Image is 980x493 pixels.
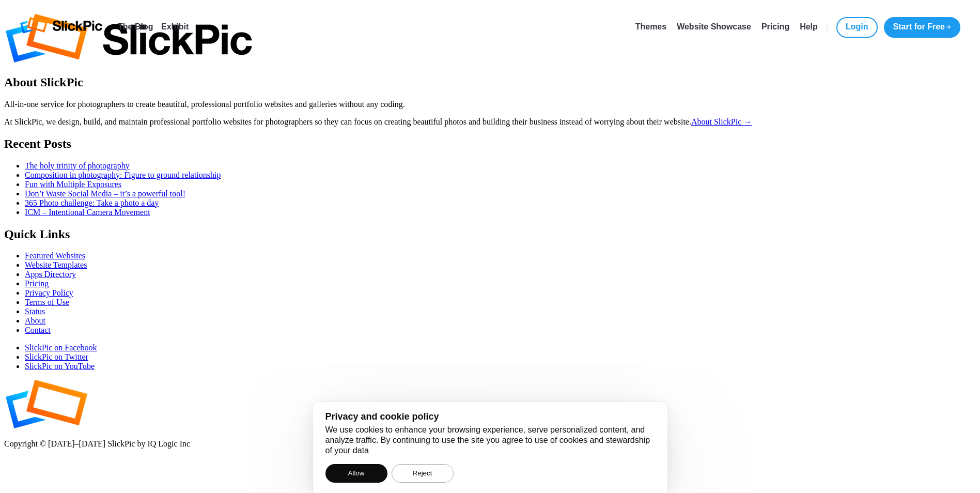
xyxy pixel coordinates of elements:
h2: Recent Posts [4,137,976,151]
a: Contact [25,326,51,334]
a: Privacy Policy [25,288,73,297]
a: About [25,316,45,325]
a: SlickPic on YouTube [25,362,95,371]
a: ICM – Intentional Camera Movement [25,208,150,217]
a: About SlickPic [691,117,752,126]
a: 365 Photo challenge: Take a photo a day [25,198,159,207]
a: Status [25,307,45,316]
a: Terms of Use [25,298,69,306]
img: SlickPic – Photography Websites [4,379,252,429]
p: At SlickPic, we design, build, and maintain professional portfolio websites for photographers so ... [4,117,976,127]
a: Pricing [25,279,49,288]
a: use of cookies and stewardship of your data [325,436,650,455]
h2: About SlickPic [4,75,976,89]
a: Don’t Waste Social Media – it’s a powerful tool! [25,189,185,198]
button: Allow [325,464,387,483]
a: Website Templates [25,260,87,269]
p: All-in-one service for photographers to create beautiful, professional portfolio websites and gal... [4,100,976,109]
a: SlickPic on Twitter [25,352,88,361]
p: Copyright © [DATE]–[DATE] SlickPic by IQ Logic Inc [4,439,976,449]
a: Fun with Multiple Exposures [25,180,121,189]
a: SlickPic on Facebook [25,343,97,352]
a: The holy trinity of photography [25,161,130,170]
a: Apps Directory [25,270,76,279]
button: Reject [392,464,454,483]
a: Featured Websites [25,251,85,260]
h2: Quick Links [4,227,976,241]
a: Composition in photography: Figure to ground relationship [25,171,221,179]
